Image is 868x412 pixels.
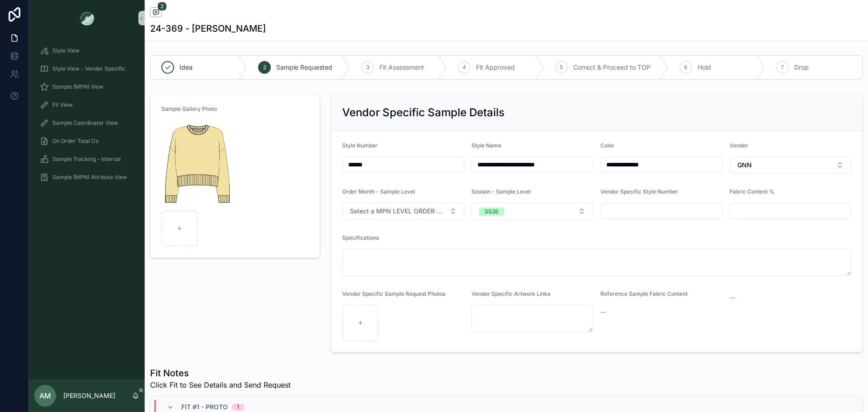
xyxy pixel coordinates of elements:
[52,137,99,145] span: On Order Total Co
[52,101,73,109] span: Fit View
[730,293,735,302] span: --
[52,156,121,163] span: Sample Tracking - Internal
[730,142,748,149] span: Vendor
[52,119,118,127] span: Sample Coordinator View
[63,391,115,400] p: [PERSON_NAME]
[600,142,614,149] span: Color
[52,65,125,72] span: Style View - Vendor Specific
[366,64,369,71] span: 3
[600,188,678,195] span: Vendor Specific Style Number
[52,174,127,181] span: Sample (MPN) Attribute View
[161,120,231,207] img: Screenshot-2025-09-05-at-7.28.15-PM.png
[34,151,139,167] a: Sample Tracking - Internal
[781,64,784,71] span: 7
[161,105,217,112] span: Sample Gallery Photo
[684,64,687,71] span: 6
[342,142,377,149] span: Style Number
[342,188,415,195] span: Order Month - Sample Level
[157,2,167,11] span: 2
[476,63,515,72] span: Fit Approved
[34,97,139,113] a: Fit View
[237,403,239,411] div: 1
[181,403,228,412] span: Fit #1 - Proto
[34,79,139,95] a: Sample (MPN) View
[698,63,711,72] span: Hold
[472,290,550,297] span: Vendor Specific Artwork Links
[52,83,104,90] span: Sample (MPN) View
[600,308,606,317] span: --
[39,390,51,401] span: AM
[150,379,291,390] span: Click Fit to See Details and Send Request
[263,64,266,71] span: 2
[276,63,332,72] span: Sample Requested
[150,367,291,379] h1: Fit Notes
[462,64,466,71] span: 4
[29,36,145,197] div: scrollable content
[573,63,651,72] span: Correct & Proceed to TOP
[52,47,80,54] span: Style View
[150,7,162,19] button: 2
[34,169,139,185] a: Sample (MPN) Attribute View
[34,43,139,59] a: Style View
[34,133,139,149] a: On Order Total Co
[472,203,594,220] button: Select Button
[730,156,852,174] button: Select Button
[34,61,139,77] a: Style View - Vendor Specific
[560,64,563,71] span: 5
[342,203,464,220] button: Select Button
[342,105,505,120] h2: Vendor Specific Sample Details
[472,188,531,195] span: Season - Sample Level
[179,63,193,72] span: Idea
[34,115,139,131] a: Sample Coordinator View
[342,234,379,241] span: Specifications
[737,161,752,170] span: GNN
[794,63,809,72] span: Drop
[379,63,424,72] span: Fit Assessment
[472,142,501,149] span: Style Name
[485,208,499,216] div: SS26
[350,207,446,216] span: Select a MPN LEVEL ORDER MONTH
[600,290,688,297] span: Reference Sample Fabric Content
[80,11,94,25] img: App logo
[150,22,266,35] h1: 24-369 - [PERSON_NAME]
[342,290,445,297] span: Vendor Specific Sample Request Photos
[730,188,774,195] span: Fabric Content %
